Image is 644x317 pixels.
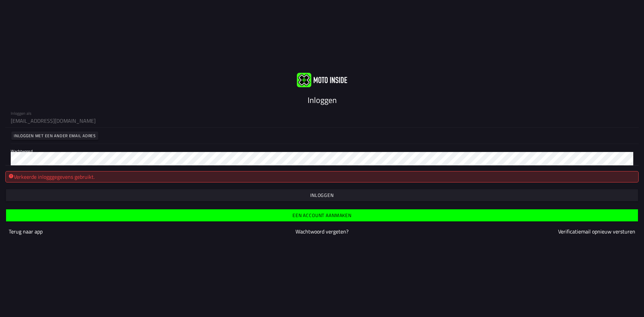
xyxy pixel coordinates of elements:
ion-icon: alert [8,173,14,179]
ion-text: Inloggen [310,193,334,198]
ion-text: Inloggen [308,94,337,106]
a: Terug naar app [9,227,43,235]
ion-button: Een account aanmaken [6,209,638,221]
a: Verificatiemail opnieuw versturen [558,227,635,235]
a: Wachtwoord vergeten? [296,227,348,235]
div: Verkeerde inlogggegevens gebruikt. [5,171,639,182]
ion-button: Inloggen met een ander email adres [11,131,98,140]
